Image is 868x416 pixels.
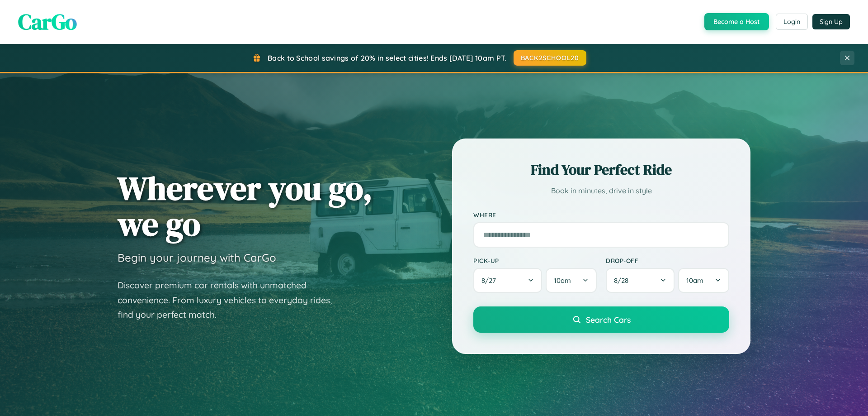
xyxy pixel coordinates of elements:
button: Login [776,14,808,30]
span: Back to School savings of 20% in select cities! Ends [DATE] 10am PT. [268,53,506,62]
button: 8/28 [606,268,675,293]
span: Search Cars [586,315,631,325]
p: Book in minutes, drive in style [473,184,729,197]
label: Drop-off [606,257,729,264]
h2: Find Your Perfect Ride [473,160,729,180]
p: Discover premium car rentals with unmatched convenience. From luxury vehicles to everyday rides, ... [118,278,344,322]
label: Pick-up [473,257,597,264]
label: Where [473,211,729,219]
button: BACK2SCHOOL20 [514,50,586,66]
span: CarGo [18,7,77,37]
h1: Wherever you go, we go [118,170,373,242]
button: Sign Up [812,14,850,29]
button: Become a Host [704,13,769,30]
h3: Begin your journey with CarGo [118,251,276,264]
span: 10am [554,276,571,285]
button: 10am [678,268,729,293]
span: 8 / 27 [481,276,500,285]
span: 8 / 28 [614,276,633,285]
button: 8/27 [473,268,542,293]
button: Search Cars [473,306,729,333]
button: 10am [546,268,597,293]
span: 10am [686,276,703,285]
